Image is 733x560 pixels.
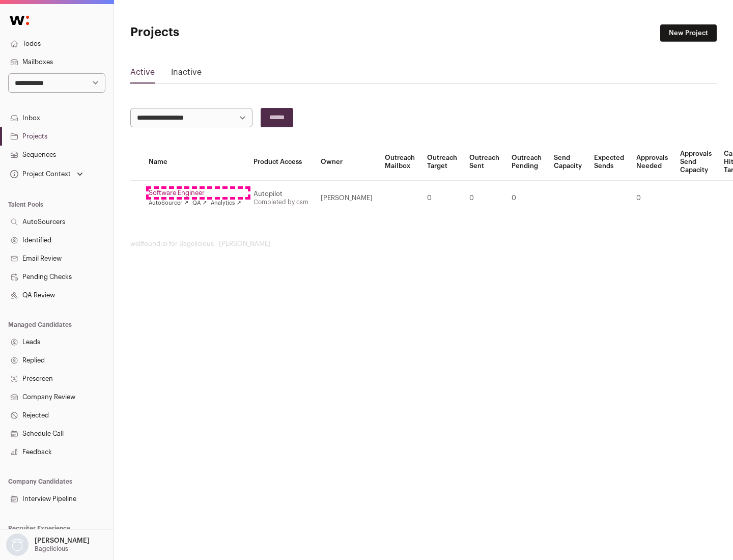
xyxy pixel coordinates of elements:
[421,144,463,181] th: Outreach Target
[6,534,29,556] img: nopic.png
[505,144,548,181] th: Outreach Pending
[130,240,717,248] footer: wellfound:ai for Bagelicious - [PERSON_NAME]
[192,199,207,207] a: QA ↗
[421,181,463,216] td: 0
[4,534,92,556] button: Open dropdown
[130,24,326,41] h1: Projects
[630,181,674,216] td: 0
[379,144,421,181] th: Outreach Mailbox
[4,10,35,31] img: Wellfound
[171,66,202,82] a: Inactive
[149,189,241,197] a: Software Engineer
[630,144,674,181] th: Approvals Needed
[35,545,68,553] p: Bagelicious
[315,181,379,216] td: [PERSON_NAME]
[548,144,588,181] th: Send Capacity
[149,199,188,207] a: AutoSourcer ↗
[35,537,90,545] p: [PERSON_NAME]
[8,167,85,181] button: Open dropdown
[211,199,241,207] a: Analytics ↗
[463,181,505,216] td: 0
[315,144,379,181] th: Owner
[505,181,548,216] td: 0
[674,144,718,181] th: Approvals Send Capacity
[130,66,155,82] a: Active
[660,24,717,42] a: New Project
[588,144,630,181] th: Expected Sends
[463,144,505,181] th: Outreach Sent
[253,190,308,198] div: Autopilot
[143,144,247,181] th: Name
[8,170,71,178] div: Project Context
[247,144,315,181] th: Product Access
[253,199,308,205] a: Completed by csm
